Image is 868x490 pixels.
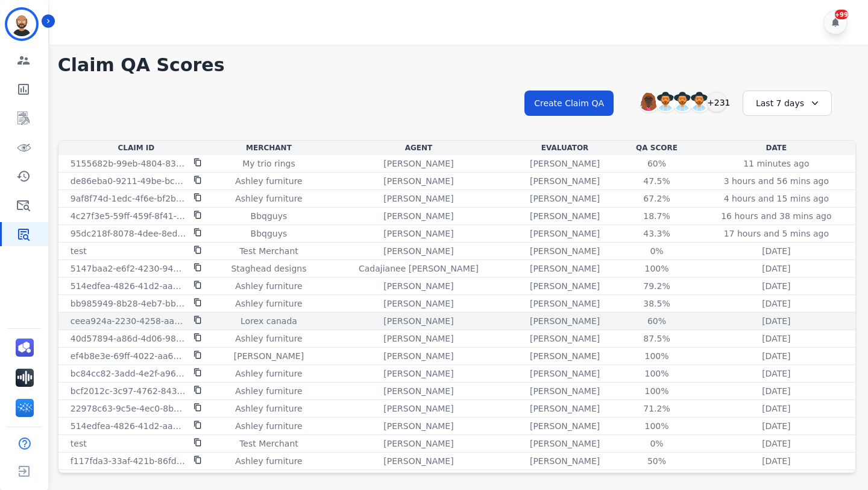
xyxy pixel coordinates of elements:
div: 0% [629,245,684,257]
div: 43.3% [629,227,684,240]
p: Staghead designs [231,262,306,275]
p: [PERSON_NAME] [383,227,453,240]
p: [PERSON_NAME] [530,157,600,170]
p: 3 hours and 56 mins ago [724,175,829,187]
p: [PERSON_NAME] [383,175,453,187]
p: [DATE] [762,367,790,380]
p: 9af8f74d-1edc-4f6e-bf2b-1dfdc7197fd8 [71,192,186,205]
p: Test Merchant [239,437,298,450]
p: [PERSON_NAME] [234,350,304,362]
p: 40d57894-a86d-4d06-98f8-3594b1300f4f [71,332,186,345]
p: [DATE] [762,280,790,292]
p: [DATE] [762,455,790,467]
p: [DATE] [762,332,790,345]
p: [DATE] [762,350,790,362]
div: 71.2% [629,402,684,415]
p: [PERSON_NAME] [234,472,304,485]
p: [PERSON_NAME] [530,315,600,327]
p: 17 hours and 5 mins ago [724,227,829,240]
p: [PERSON_NAME] [383,455,453,467]
div: Evaluator [516,143,614,153]
p: [PERSON_NAME] [383,437,453,450]
p: [PERSON_NAME] [530,227,600,240]
img: Bordered avatar [7,10,36,39]
p: [PERSON_NAME] [383,280,453,292]
p: [PERSON_NAME] [530,455,600,467]
p: [DATE] [762,315,790,327]
p: [PERSON_NAME] [530,385,600,397]
div: 100% [629,385,684,397]
div: 60% [629,157,684,170]
p: [DATE] [762,402,790,415]
div: 100% [629,350,684,362]
p: Ashley furniture [235,402,302,415]
p: ef4b8e3e-69ff-4022-aa6b-a1e5759a8a5a [71,350,186,362]
div: 47.5% [629,175,684,187]
p: [PERSON_NAME] [530,402,600,415]
div: 100% [629,262,684,275]
p: 4c27f3e5-59ff-459f-8f41-f87dccdd199e [71,210,186,222]
p: 4 hours and 15 mins ago [724,192,829,205]
p: [DATE] [762,420,790,432]
p: 22978c63-9c5e-4ec0-8b28-0978215e428e [71,402,186,415]
p: ceea924a-2230-4258-aa64-b079cf5609d5 [71,315,186,327]
p: [PERSON_NAME] [530,350,600,362]
p: [DATE] [762,472,790,485]
p: Lorex canada [241,315,297,327]
div: +231 [706,92,727,112]
div: QA Score [618,143,694,153]
p: [PERSON_NAME] [383,210,453,222]
div: 79.2% [629,280,684,292]
p: Bbqguys [251,227,288,240]
p: [PERSON_NAME] [530,367,600,380]
p: Ashley furniture [235,297,302,310]
p: [PERSON_NAME] [530,210,600,222]
p: 95dc218f-8078-4dee-8ed3-f74438696248 [71,227,186,240]
div: 0% [629,437,684,450]
p: Ashley furniture [235,367,302,380]
p: [PERSON_NAME] [530,280,600,292]
p: 514edfea-4826-41d2-aaa1-49b65e771fde [71,280,186,292]
div: Agent [326,143,511,153]
p: [PERSON_NAME] [383,402,453,415]
button: Create Claim QA [524,91,614,116]
p: Ashley furniture [235,455,302,467]
p: [PERSON_NAME] [530,437,600,450]
p: [PERSON_NAME] [383,192,453,205]
p: [PERSON_NAME] [530,262,600,275]
p: [PERSON_NAME] [383,472,453,485]
p: Cadajianee [PERSON_NAME] [359,262,479,275]
p: [DATE] [762,385,790,397]
div: 38.5% [629,297,684,310]
p: [PERSON_NAME] [530,175,600,187]
div: Claim Id [61,143,212,153]
h1: Claim QA Scores [58,54,856,76]
p: [PERSON_NAME] [530,332,600,345]
p: 11 minutes ago [743,157,809,170]
p: Test Merchant [239,245,298,257]
p: [DATE] [762,297,790,310]
p: a75caa9c-806d-4a20-88bb-3b53ae5aed13 [71,472,186,485]
p: Bbqguys [251,210,288,222]
p: [PERSON_NAME] [383,245,453,257]
div: +99 [835,10,848,19]
p: [PERSON_NAME] [530,245,600,257]
p: 5155682b-99eb-4804-8373-4da8b51c465b [71,157,186,170]
p: 16 hours and 38 mins ago [721,210,831,222]
p: [PERSON_NAME] [383,297,453,310]
p: test [71,437,87,450]
p: My trio rings [242,157,295,170]
p: [DATE] [762,245,790,257]
div: 18.7% [629,210,684,222]
p: Ashley furniture [235,280,302,292]
p: [PERSON_NAME] [383,315,453,327]
p: bcf2012c-3c97-4762-843e-8cebdfcb2e78 [71,385,186,397]
p: Ashley furniture [235,192,302,205]
p: Ashley furniture [235,420,302,432]
div: 47.6% [629,472,684,485]
p: test [71,245,87,257]
p: [PERSON_NAME] [530,297,600,310]
div: Merchant [216,143,321,153]
div: 67.2% [629,192,684,205]
p: [PERSON_NAME] [530,420,600,432]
